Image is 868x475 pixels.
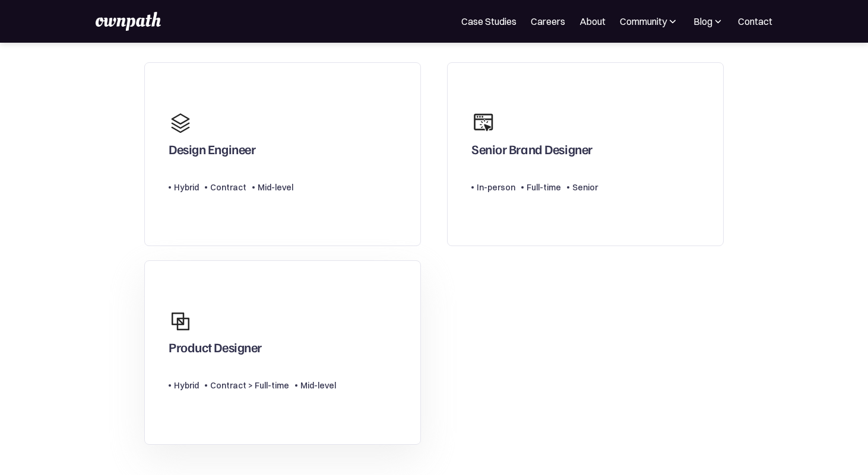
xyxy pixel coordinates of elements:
[461,14,517,28] a: Case Studies
[144,62,421,247] a: Design EngineerHybridContractMid-level
[174,180,199,195] div: Hybrid
[210,180,246,195] div: Contract
[738,14,772,28] a: Contact
[579,14,606,28] a: About
[572,180,598,195] div: Senior
[169,141,255,162] div: Design Engineer
[471,141,593,162] div: Senior Brand Designer
[693,14,712,28] div: Blog
[620,14,667,28] div: Community
[527,180,561,195] div: Full-time
[258,180,293,195] div: Mid-level
[620,14,679,28] div: Community
[174,378,199,393] div: Hybrid
[169,339,262,361] div: Product Designer
[144,260,421,445] a: Product DesignerHybridContract > Full-timeMid-level
[300,378,336,393] div: Mid-level
[477,180,515,195] div: In-person
[210,378,289,393] div: Contract > Full-time
[447,62,724,247] a: Senior Brand DesignerIn-personFull-timeSenior
[693,14,724,28] div: Blog
[531,14,565,28] a: Careers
